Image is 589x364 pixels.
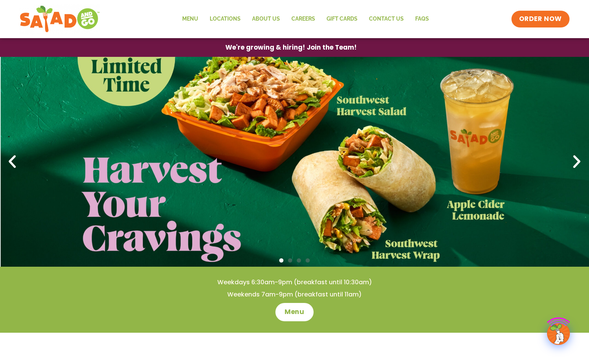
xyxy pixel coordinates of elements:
[176,10,204,28] a: Menu
[285,308,304,317] span: Menu
[15,290,574,299] h4: Weekends 7am-9pm (breakfast until 11am)
[288,258,292,263] span: Go to slide 2
[176,10,435,28] nav: Menu
[511,11,570,27] a: ORDER NOW
[519,14,562,24] span: ORDER NOW
[409,10,435,28] a: FAQs
[214,39,368,56] a: We're growing & hiring! Join the Team!
[204,10,246,28] a: Locations
[363,10,409,28] a: Contact Us
[15,278,574,287] h4: Weekdays 6:30am-9pm (breakfast until 10:30am)
[225,44,357,51] span: We're growing & hiring! Join the Team!
[279,258,283,263] span: Go to slide 1
[246,10,286,28] a: About Us
[568,153,585,170] div: Next slide
[4,153,21,170] div: Previous slide
[297,258,301,263] span: Go to slide 3
[321,10,363,28] a: GIFT CARDS
[306,258,310,263] span: Go to slide 4
[286,10,321,28] a: Careers
[19,4,100,34] img: new-SAG-logo-768×292
[275,303,313,321] a: Menu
